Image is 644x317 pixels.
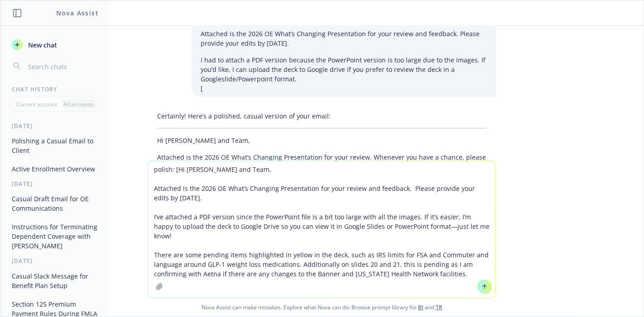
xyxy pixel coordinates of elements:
[201,55,487,93] p: I had to attach a PDF version because the PowerPoint version is too large due to the images. If y...
[1,257,109,265] div: [DATE]
[149,161,495,298] textarea: polish: [Hi [PERSON_NAME] and Team, Attached is the 2026 OE What’s Changing Presentation for your...
[26,40,57,50] span: New chat
[157,111,487,121] p: Certainly! Here’s a polished, casual version of your email:
[418,303,423,311] a: BI
[8,191,102,216] button: Casual Draft Email for OE Communications
[1,85,109,93] div: Chat History
[4,298,640,317] span: Nova Assist can make mistakes. Explore what Nova can do: Browse prompt library for and
[8,269,102,293] button: Casual Slack Message for Benefit Plan Setup
[1,180,109,188] div: [DATE]
[8,133,102,158] button: Polishing a Casual Email to Client
[26,60,98,73] input: Search chats
[1,122,109,130] div: [DATE]
[157,136,487,145] p: Hi [PERSON_NAME] and Team,
[8,219,102,253] button: Instructions for Terminating Dependent Coverage with [PERSON_NAME]
[16,100,57,108] p: Current account
[8,37,102,53] button: New chat
[56,8,99,18] h1: Nova Assist
[63,100,94,108] p: All accounts
[201,29,487,48] p: Attached is the 2026 OE What’s Changing Presentation for your review and feedback. Please provide...
[8,161,102,176] button: Active Enrollment Overview
[157,152,487,171] p: Attached is the 2026 OE What’s Changing Presentation for your review. Whenever you have a chance,...
[436,303,442,311] a: TR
